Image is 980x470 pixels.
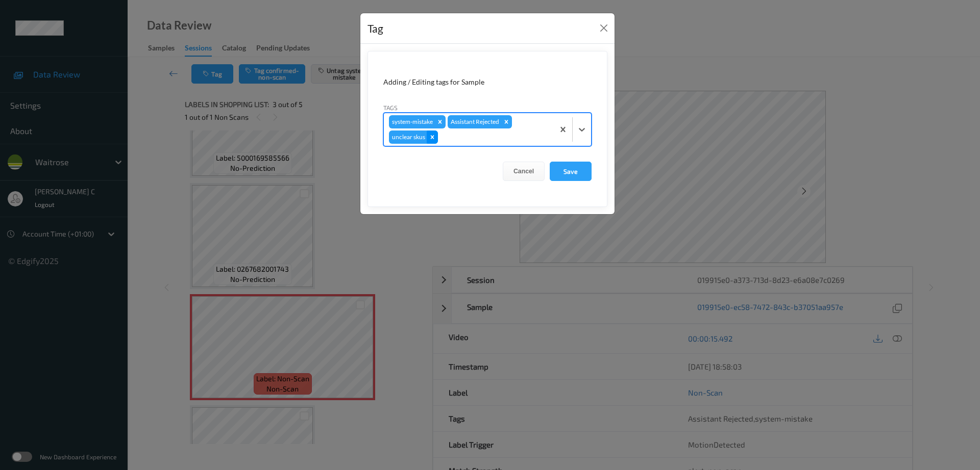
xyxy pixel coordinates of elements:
[383,77,592,87] div: Adding / Editing tags for Sample
[389,115,434,128] div: system-mistake
[383,103,398,112] label: Tags
[448,115,501,128] div: Assistant Rejected
[427,130,438,144] div: Remove unclear skus
[389,130,427,144] div: unclear skus
[434,115,446,128] div: Remove system-mistake
[597,21,611,35] button: Close
[367,20,383,37] div: Tag
[550,162,592,181] button: Save
[503,162,545,181] button: Cancel
[501,115,512,128] div: Remove Assistant Rejected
